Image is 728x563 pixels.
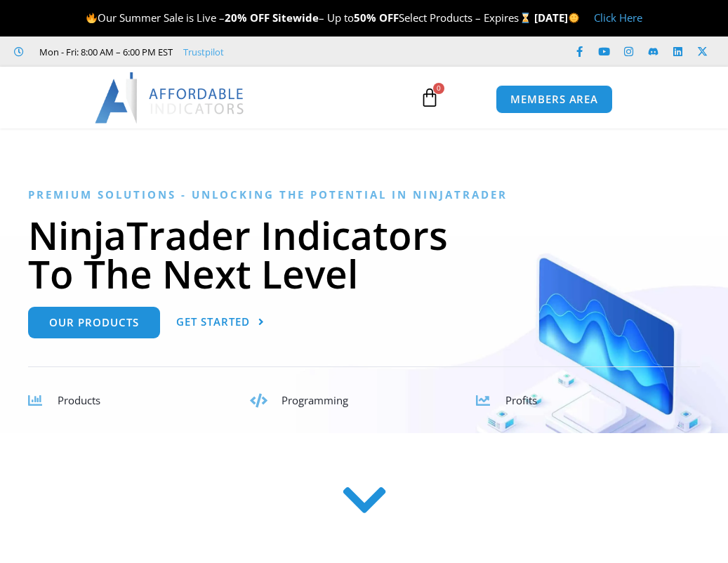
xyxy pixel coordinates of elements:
strong: 20% OFF [225,11,270,25]
img: 🔥 [86,13,97,23]
h1: NinjaTrader Indicators To The Next Level [28,216,700,293]
a: Get Started [176,307,265,338]
span: Our Products [49,317,139,328]
a: Our Products [28,307,160,338]
img: LogoAI | Affordable Indicators – NinjaTrader [95,72,246,123]
h6: Premium Solutions - Unlocking the Potential in NinjaTrader [28,188,700,201]
strong: Sitewide [272,11,319,25]
span: Products [58,393,100,407]
img: 🌞 [569,13,579,23]
a: 0 [399,77,461,118]
span: Profits [505,393,537,407]
span: MEMBERS AREA [510,94,598,105]
span: Our Summer Sale is Live – – Up to Select Products – Expires [86,11,534,25]
span: 0 [433,83,444,94]
span: Programming [282,393,348,407]
img: ⌛ [520,13,531,23]
strong: 50% OFF [354,11,399,25]
span: Get Started [176,317,250,327]
a: Trustpilot [183,44,224,60]
span: Mon - Fri: 8:00 AM – 6:00 PM EST [36,44,173,60]
a: Click Here [594,11,642,25]
strong: [DATE] [534,11,580,25]
a: MEMBERS AREA [496,85,613,114]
